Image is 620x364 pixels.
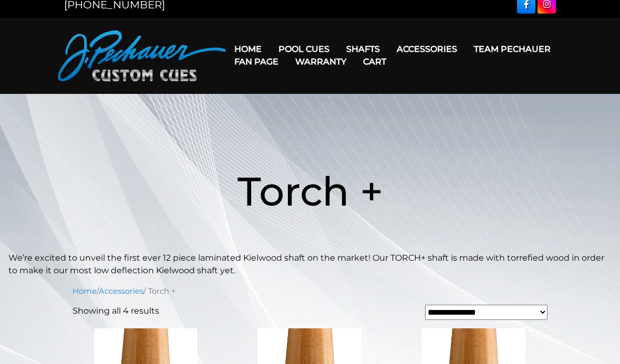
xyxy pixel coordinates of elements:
[388,36,466,62] a: Accessories
[355,48,395,75] a: Cart
[425,305,547,320] select: Shop order
[73,305,159,317] p: Showing all 4 results
[73,286,97,296] a: Home
[466,36,559,62] a: Team Pechauer
[8,252,612,277] p: We’re excited to unveil the first ever 12 piece laminated Kielwood shaft on the market! Our TORCH...
[73,285,547,297] nav: Breadcrumb
[58,30,226,81] img: Pechauer Custom Cues
[338,36,388,62] a: Shafts
[226,36,270,62] a: Home
[287,48,355,75] a: Warranty
[99,286,143,296] a: Accessories
[226,48,287,75] a: Fan Page
[237,167,383,216] span: Torch +
[270,36,338,62] a: Pool Cues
